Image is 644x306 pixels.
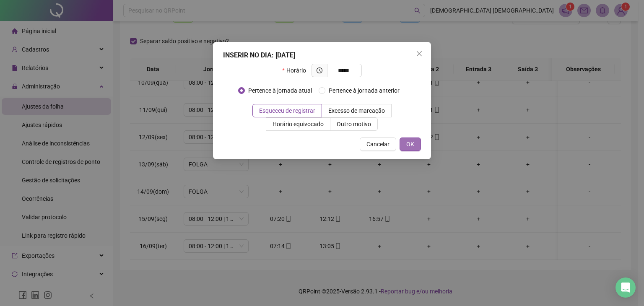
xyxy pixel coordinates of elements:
[325,86,403,95] span: Pertence à jornada anterior
[360,137,396,151] button: Cancelar
[615,277,636,298] div: Open Intercom Messenger
[413,47,426,60] button: Close
[416,50,423,57] span: close
[328,107,385,114] span: Excesso de marcação
[317,67,322,73] span: clock-circle
[259,107,315,114] span: Esqueceu de registrar
[273,121,324,127] span: Horário equivocado
[223,50,421,60] div: INSERIR NO DIA : [DATE]
[282,64,311,77] label: Horário
[337,121,371,127] span: Outro motivo
[400,137,421,151] button: OK
[406,140,414,149] span: OK
[366,140,390,149] span: Cancelar
[245,86,315,95] span: Pertence à jornada atual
